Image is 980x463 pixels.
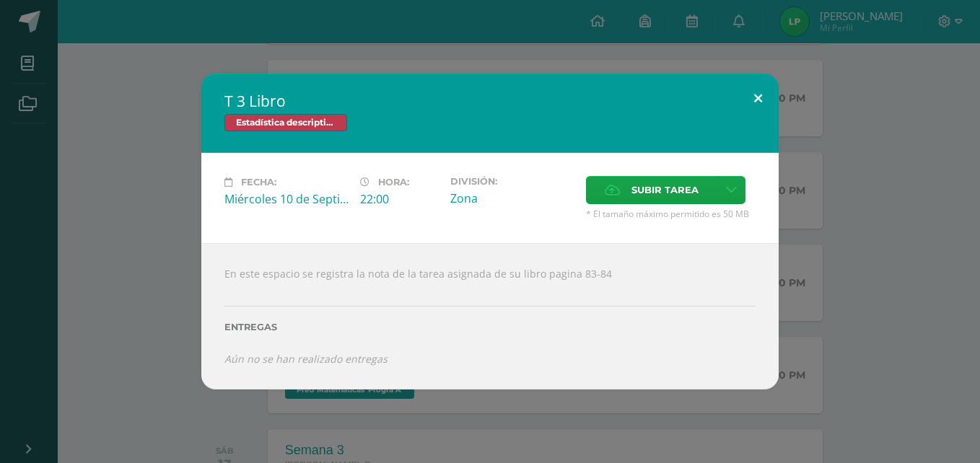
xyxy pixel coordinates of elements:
[450,190,574,206] div: Zona
[738,74,779,123] button: Close (Esc)
[224,191,349,207] div: Miércoles 10 de Septiembre
[360,191,439,207] div: 22:00
[224,114,347,131] span: Estadística descriptiva
[586,208,756,220] span: * El tamaño máximo permitido es 50 MB
[241,177,276,188] span: Fecha:
[631,177,699,203] span: Subir tarea
[378,177,409,188] span: Hora:
[224,322,756,332] label: Entregas
[224,91,756,111] h2: T 3 Libro
[201,243,779,389] div: En este espacio se registra la nota de la tarea asignada de su libro pagina 83-84
[450,176,574,187] label: División:
[224,352,388,366] i: Aún no se han realizado entregas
